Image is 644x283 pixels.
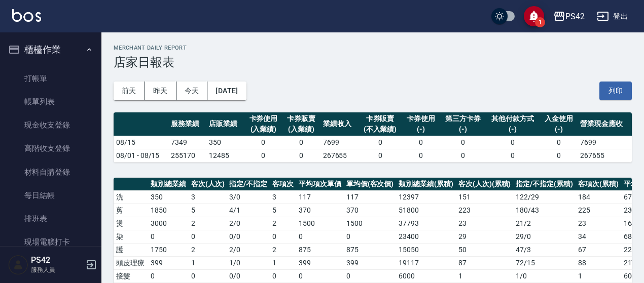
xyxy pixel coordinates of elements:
button: 列印 [599,82,632,100]
td: 0 / 0 [227,230,270,243]
td: 184 [576,190,621,204]
td: 0 [244,149,282,162]
td: 接髮 [114,269,148,282]
td: 223 [456,204,514,217]
div: 卡券使用 [405,113,438,124]
td: 燙 [114,217,148,230]
td: 51800 [396,204,456,217]
div: (-) [442,124,483,135]
td: 1 / 0 [513,269,576,282]
th: 指定/不指定 [227,178,270,191]
td: 2 [189,217,227,230]
td: 3000 [148,217,189,230]
td: 0 [440,136,486,149]
th: 客次(人次)(累積) [456,178,514,191]
td: 0 [344,269,397,282]
h2: Merchant Daily Report [114,45,632,51]
td: 122 / 29 [513,190,576,204]
td: 5 [270,204,296,217]
td: 37793 [396,217,456,230]
td: 350 [148,190,189,204]
img: Logo [12,9,41,22]
td: 2 [189,243,227,256]
td: 0 [402,136,440,149]
td: 0 [358,149,402,162]
td: 399 [296,256,344,269]
td: 1 / 0 [227,256,270,269]
th: 業績收入 [320,112,359,136]
th: 營業現金應收 [578,112,632,136]
td: 2 / 0 [227,243,270,256]
td: 0 [282,136,320,149]
button: [DATE] [207,82,246,100]
p: 服務人員 [31,265,83,274]
td: 0 / 0 [227,269,270,282]
td: 1 [270,256,296,269]
td: 350 [206,136,244,149]
td: 399 [344,256,397,269]
td: 7699 [578,136,632,149]
th: 類別總業績(累積) [396,178,456,191]
td: 875 [344,243,397,256]
h5: PS42 [31,255,83,265]
td: 88 [576,256,621,269]
td: 12397 [396,190,456,204]
th: 類別總業績 [148,178,189,191]
td: 3 [270,190,296,204]
a: 每日結帳 [4,184,97,207]
button: 登出 [593,7,632,26]
a: 打帳單 [4,67,97,90]
td: 267655 [578,149,632,162]
td: 護 [114,243,148,256]
td: 頭皮理療 [114,256,148,269]
td: 剪 [114,204,148,217]
td: 875 [296,243,344,256]
a: 現場電腦打卡 [4,230,97,254]
div: (-) [543,124,576,135]
td: 7349 [168,136,206,149]
td: 0 [440,149,486,162]
td: 6000 [396,269,456,282]
td: 267655 [320,149,359,162]
td: 0 [358,136,402,149]
button: 櫃檯作業 [4,36,97,63]
div: 卡券販賣 [361,113,399,124]
td: 180 / 43 [513,204,576,217]
td: 1500 [296,217,344,230]
td: 1 [189,256,227,269]
td: 洗 [114,190,148,204]
div: 卡券使用 [247,113,280,124]
div: 卡券販賣 [285,113,318,124]
div: PS42 [565,10,585,23]
td: 87 [456,256,514,269]
td: 0 [282,149,320,162]
th: 平均項次單價 [296,178,344,191]
td: 0 [540,149,578,162]
th: 服務業績 [168,112,206,136]
th: 客次(人次) [189,178,227,191]
td: 0 [148,230,189,243]
td: 0 [402,149,440,162]
td: 08/01 - 08/15 [114,149,168,162]
td: 1850 [148,204,189,217]
td: 47 / 3 [513,243,576,256]
td: 0 [270,269,296,282]
td: 2 [270,217,296,230]
td: 255170 [168,149,206,162]
div: (-) [405,124,438,135]
th: 指定/不指定(累積) [513,178,576,191]
td: 399 [148,256,189,269]
button: PS42 [549,6,589,27]
td: 7699 [320,136,359,149]
td: 1 [456,269,514,282]
a: 排班表 [4,207,97,230]
td: 5 [189,204,227,217]
td: 3 [189,190,227,204]
td: 50 [456,243,514,256]
div: 第三方卡券 [442,113,483,124]
td: 0 [486,149,540,162]
td: 29 [456,230,514,243]
td: 0 [189,269,227,282]
td: 15050 [396,243,456,256]
a: 現金收支登錄 [4,113,97,137]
